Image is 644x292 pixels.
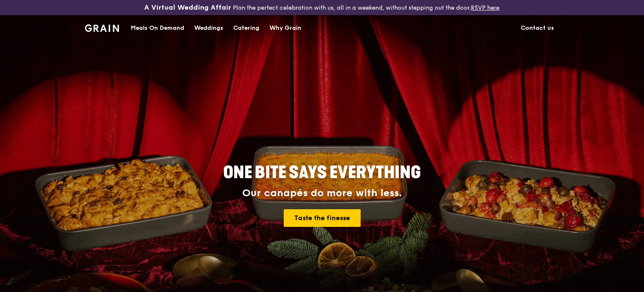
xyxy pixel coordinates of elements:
[189,16,228,41] a: Weddings
[131,16,184,41] div: Meals On Demand
[264,16,306,41] a: Why Grain
[171,187,473,199] div: Our canapés do more with less.
[144,3,231,12] h3: A Virtual Wedding Affair
[194,16,223,41] div: Weddings
[223,163,421,183] span: ONE BITE SAYS EVERYTHING
[228,16,264,41] a: Catering
[85,24,119,32] img: Grain
[107,3,536,12] div: Plan the perfect celebration with us, all in a weekend, without stepping out the door.
[471,4,499,11] a: RSVP here
[85,15,119,40] a: GrainGrain
[516,16,559,41] a: Contact us
[269,16,301,41] div: Why Grain
[233,16,259,41] div: Catering
[284,209,361,227] a: Taste the finesse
